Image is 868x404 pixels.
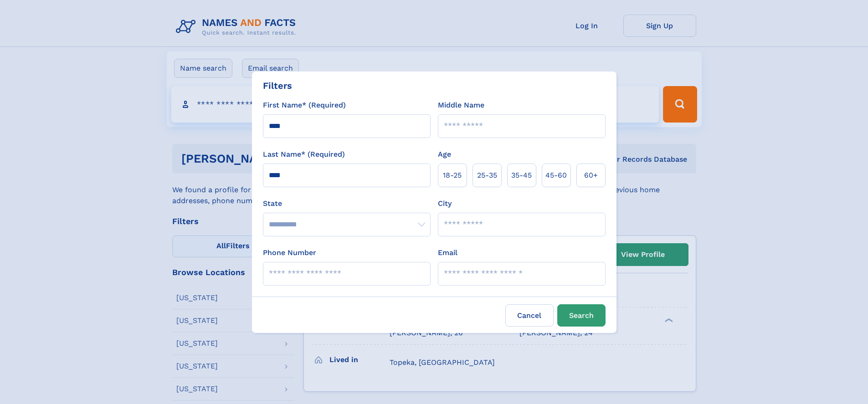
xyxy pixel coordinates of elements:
[263,149,345,160] label: Last Name* (Required)
[511,170,532,181] span: 35‑45
[505,304,554,327] label: Cancel
[438,149,451,160] label: Age
[263,198,431,209] label: State
[438,100,484,111] label: Middle Name
[263,247,316,258] label: Phone Number
[557,304,606,327] button: Search
[545,170,567,181] span: 45‑60
[263,79,292,92] div: Filters
[438,198,452,209] label: City
[584,170,598,181] span: 60+
[263,100,346,111] label: First Name* (Required)
[477,170,497,181] span: 25‑35
[443,170,462,181] span: 18‑25
[438,247,457,258] label: Email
